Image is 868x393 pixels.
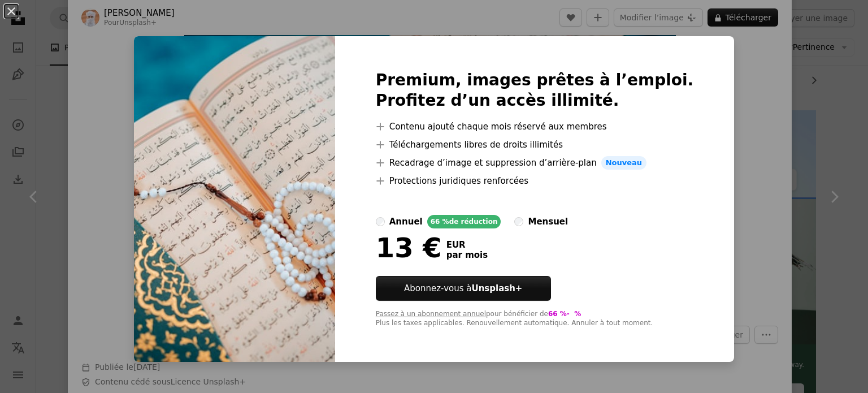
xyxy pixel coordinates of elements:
span: EUR [446,240,488,250]
li: Contenu ajouté chaque mois réservé aux membres [376,120,694,133]
div: 13 € [376,233,442,262]
div: annuel [389,215,423,228]
div: pour bénéficier de Plus les taxes applicables. Renouvellement automatique. Annuler à tout moment. [376,310,694,328]
button: Passez à un abonnement annuel [376,310,486,319]
li: Protections juridiques renforcées [376,174,694,188]
input: annuel66 %de réduction [376,217,385,226]
div: mensuel [528,215,568,228]
strong: Unsplash+ [471,283,522,293]
div: 66 % de réduction [427,215,501,228]
li: Téléchargements libres de droits illimités [376,138,694,152]
li: Recadrage d’image et suppression d’arrière-plan [376,156,694,170]
button: Abonnez-vous àUnsplash+ [376,276,551,301]
h2: Premium, images prêtes à l’emploi. Profitez d’un accès illimité. [376,70,694,111]
span: 66 % - % [548,310,581,318]
span: Nouveau [601,156,646,170]
img: premium_photo-1677699514989-414e6e341e9b [134,36,335,362]
input: mensuel [514,217,523,226]
span: par mois [446,250,488,260]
